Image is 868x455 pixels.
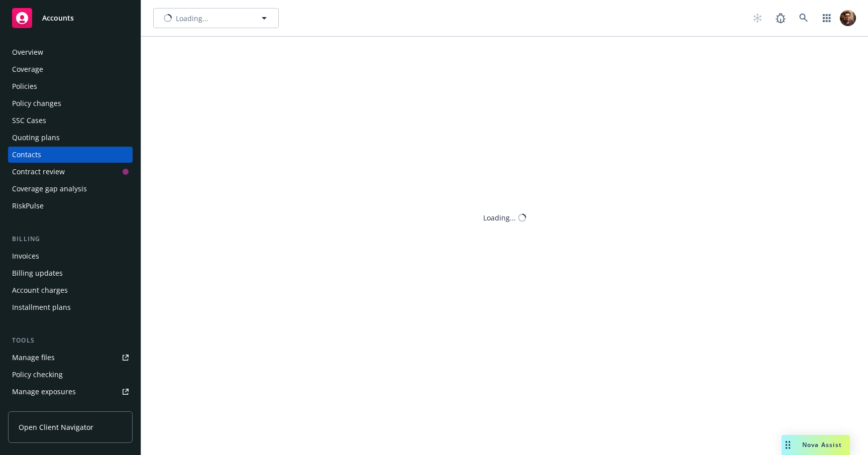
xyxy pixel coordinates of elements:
span: Accounts [42,14,74,22]
div: Policy changes [12,95,61,111]
div: Contacts [12,147,41,163]
a: Manage exposures [8,384,133,400]
div: Tools [8,335,133,346]
div: Billing [8,234,133,244]
div: Quoting plans [12,130,60,146]
button: Nova Assist [782,435,850,455]
div: Installment plans [12,299,71,315]
div: Manage files [12,350,55,366]
div: Overview [12,44,43,60]
a: Manage certificates [8,401,133,417]
a: Start snowing [747,8,768,28]
div: Manage certificates [12,401,78,417]
a: Accounts [8,4,133,32]
div: Policies [12,78,37,94]
div: Billing updates [12,265,63,281]
a: Search [794,8,814,28]
a: Contacts [8,147,133,163]
a: Overview [8,44,133,60]
div: Coverage gap analysis [12,181,87,197]
a: Report a Bug [771,8,791,28]
div: RiskPulse [12,198,44,214]
div: Contract review [12,164,65,180]
span: Open Client Navigator [19,422,93,432]
div: Coverage [12,61,43,77]
a: SSC Cases [8,112,133,129]
a: Quoting plans [8,130,133,146]
a: Coverage gap analysis [8,181,133,197]
a: Policies [8,78,133,94]
div: Manage exposures [12,384,76,400]
a: Policy changes [8,95,133,111]
div: Invoices [12,248,39,264]
span: Loading... [176,13,208,24]
a: Policy checking [8,367,133,383]
div: Policy checking [12,367,63,383]
a: Switch app [817,8,837,28]
div: Loading... [483,212,516,223]
span: Nova Assist [802,440,842,449]
a: Installment plans [8,299,133,315]
div: Drag to move [782,435,794,455]
button: Loading... [153,8,279,28]
a: Billing updates [8,265,133,281]
div: SSC Cases [12,112,46,129]
a: RiskPulse [8,198,133,214]
a: Account charges [8,282,133,298]
a: Manage files [8,350,133,366]
div: Account charges [12,282,68,298]
img: photo [840,10,856,26]
a: Contract review [8,164,133,180]
a: Invoices [8,248,133,264]
a: Coverage [8,61,133,77]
